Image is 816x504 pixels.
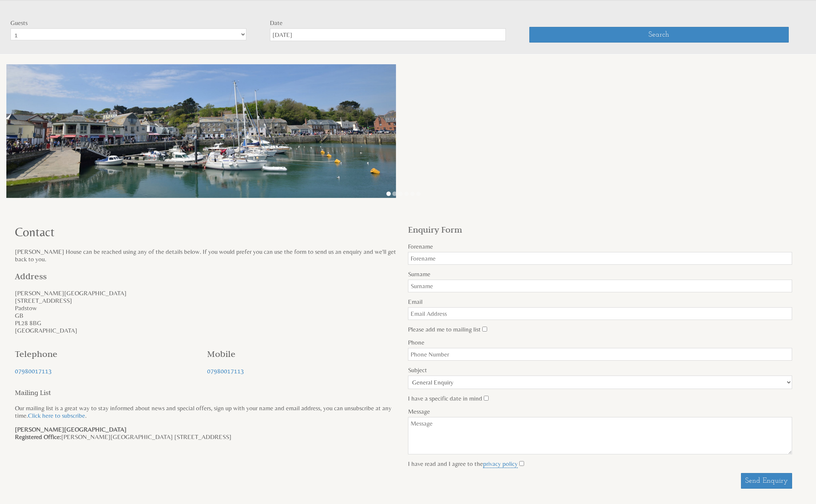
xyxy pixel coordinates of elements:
button: Search [529,27,789,43]
label: Guests [10,19,246,27]
p: [PERSON_NAME] House can be reached using any of the details below. If you would prefer you can us... [15,248,399,263]
input: Surname [408,280,792,292]
h2: Telephone [15,348,198,359]
strong: Registered Office: [15,433,61,441]
strong: [PERSON_NAME][GEOGRAPHIC_DATA] [15,426,127,433]
h3: Mailing List [15,388,399,397]
p: [PERSON_NAME][GEOGRAPHIC_DATA] [STREET_ADDRESS] [15,426,399,441]
a: 07980017113 [15,367,52,375]
p: Our mailing list is a great way to stay informed about news and special offers, sign up with your... [15,404,399,419]
p: [PERSON_NAME][GEOGRAPHIC_DATA] [STREET_ADDRESS] Padstow GB PL28 8BG [GEOGRAPHIC_DATA] [15,289,399,334]
a: 07980017113 [207,367,244,375]
a: Click here to subscribe [28,412,85,419]
label: I have a specific date in mind [408,395,482,402]
label: Subject [408,366,792,374]
h2: Enquiry Form [408,224,792,235]
h2: Mobile [207,348,390,359]
h2: Address [15,271,399,281]
label: Email [408,298,792,305]
a: privacy policy [483,460,518,468]
h1: Contact [15,224,399,239]
span: Search [648,31,669,38]
button: Send Enquiry [741,473,792,489]
label: I have read and I agree to the [408,460,518,467]
input: Arrival Date [270,28,506,41]
input: Email Address [408,307,792,320]
input: Forename [408,252,792,265]
label: Phone [408,339,792,346]
label: Forename [408,243,792,250]
label: Surname [408,270,792,278]
label: Message [408,408,792,415]
label: Date [270,19,506,27]
input: Phone Number [408,348,792,361]
label: Please add me to mailing list [408,326,481,333]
